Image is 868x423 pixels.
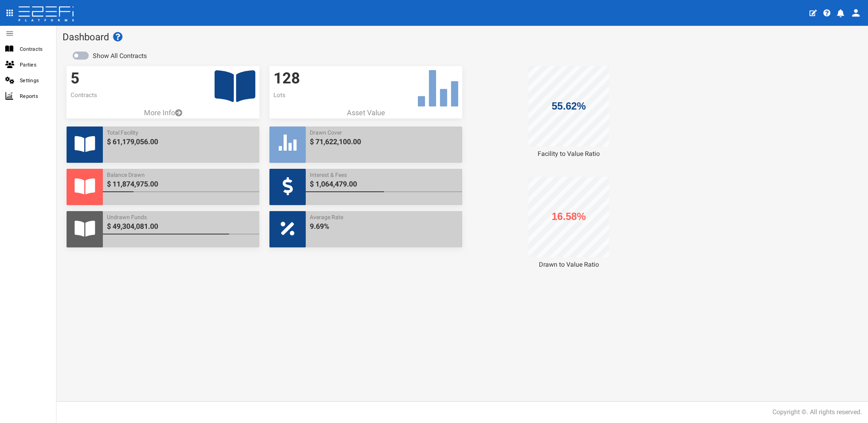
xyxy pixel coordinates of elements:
a: More Info [67,108,259,118]
span: Reports [20,91,50,101]
span: Interest & Fees [310,171,458,179]
span: $ 11,874,975.00 [107,179,255,189]
div: Copyright ©. All rights reserved. [772,408,862,417]
span: Parties [20,60,50,69]
label: Show All Contracts [93,52,147,61]
span: Undrawn Funds [107,213,255,221]
span: $ 61,179,056.00 [107,137,255,147]
span: $ 1,064,479.00 [310,179,458,189]
span: Drawn Cover [310,129,458,137]
h3: 128 [273,70,458,87]
span: Average Rate [310,213,458,221]
h3: 5 [71,70,255,87]
span: Balance Drawn [107,171,255,179]
p: Asset Value [269,108,462,118]
div: Drawn to Value Ratio [472,260,665,270]
span: Settings [20,76,50,85]
span: 9.69% [310,221,458,232]
p: Lots [273,91,458,100]
p: Contracts [71,91,255,100]
div: Facility to Value Ratio [472,149,665,159]
h1: Dashboard [63,32,862,42]
span: $ 49,304,081.00 [107,221,255,232]
span: Contracts [20,44,50,54]
span: $ 71,622,100.00 [310,137,458,147]
span: Total Facility [107,129,255,137]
